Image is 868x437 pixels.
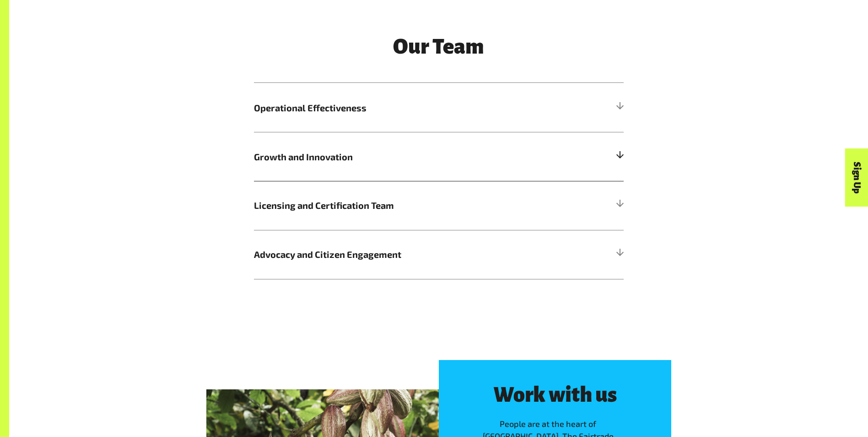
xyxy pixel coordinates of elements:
[254,101,531,115] span: Operational Effectiveness
[254,150,531,164] span: Growth and Innovation
[254,35,624,58] h2: Our Team
[254,198,531,212] span: Licensing and Certification Team
[477,383,632,406] h3: Work with us
[254,247,531,261] span: Advocacy and Citizen Engagement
